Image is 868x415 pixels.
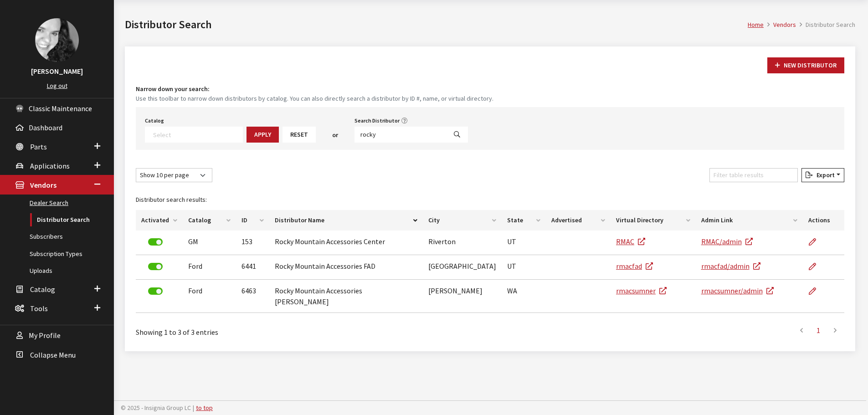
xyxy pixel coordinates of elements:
span: Export [813,171,835,179]
td: UT [502,231,546,255]
label: Search Distributor [354,117,400,125]
td: Ford [183,280,236,313]
textarea: Search [153,130,242,138]
div: Showing 1 to 3 of 3 entries [136,320,425,338]
h1: Distributor Search [125,16,748,33]
span: Vendors [30,181,56,190]
span: Select [145,127,243,143]
span: Collapse Menu [30,350,76,359]
th: Advertised: activate to sort column ascending [546,210,611,231]
a: to top [196,404,213,412]
a: Log out [47,82,67,90]
h3: [PERSON_NAME] [9,66,105,77]
label: Deactivate Dealer [148,287,163,295]
th: Distributor Name: activate to sort column descending [269,210,423,231]
td: Riverton [423,231,502,255]
td: Rocky Mountain Accessories [PERSON_NAME] [269,280,423,313]
td: 153 [236,231,270,255]
a: 1 [810,321,827,339]
a: RMAC [616,237,645,246]
li: Distributor Search [796,20,855,30]
span: © 2025 - Insignia Group LC [121,404,191,412]
span: Parts [30,142,47,151]
label: Catalog [145,117,164,125]
a: rmacsumner/admin [701,286,774,295]
small: Use this toolbar to narrow down distributors by catalog. You can also directly search a distribut... [136,94,844,103]
button: New Distributor [767,57,844,73]
span: Applications [30,161,70,170]
span: Dashboard [29,123,62,132]
td: GM [183,231,236,255]
th: State: activate to sort column ascending [502,210,546,231]
button: Search [446,127,468,143]
td: UT [502,255,546,280]
span: or [332,130,338,140]
button: Apply [247,127,279,143]
input: Search [354,127,447,143]
th: Activated: activate to sort column ascending [136,210,183,231]
th: Actions [803,210,844,231]
label: Deactivate Dealer [148,263,163,270]
th: Catalog: activate to sort column ascending [183,210,236,231]
a: rmacsumner [616,286,667,295]
a: rmacfad/admin [701,261,760,271]
li: Vendors [764,20,796,30]
span: Tools [30,304,48,313]
span: My Profile [29,331,61,340]
span: | [193,404,194,412]
td: WA [502,280,546,313]
td: 6441 [236,255,270,280]
a: Home [748,20,764,29]
span: Classic Maintenance [29,104,92,113]
th: Virtual Directory: activate to sort column ascending [611,210,696,231]
label: Deactivate Dealer [148,238,163,246]
td: 6463 [236,280,270,313]
button: Export [801,168,844,182]
input: Filter table results [709,168,798,182]
a: Edit Distributor [808,231,824,253]
a: RMAC/admin [701,237,753,246]
td: Rocky Mountain Accessories FAD [269,255,423,280]
h4: Narrow down your search: [136,84,844,94]
a: Edit Distributor [808,280,824,302]
td: [GEOGRAPHIC_DATA] [423,255,502,280]
span: Catalog [30,285,55,294]
th: City: activate to sort column ascending [423,210,502,231]
a: rmacfad [616,261,653,271]
button: Reset [282,127,316,143]
th: Admin Link: activate to sort column ascending [696,210,803,231]
a: Edit Distributor [808,255,824,278]
th: ID: activate to sort column ascending [236,210,270,231]
img: Khrystal Dorton [35,18,79,62]
caption: Distributor search results: [136,190,844,210]
td: Ford [183,255,236,280]
td: Rocky Mountain Accessories Center [269,231,423,255]
td: [PERSON_NAME] [423,280,502,313]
